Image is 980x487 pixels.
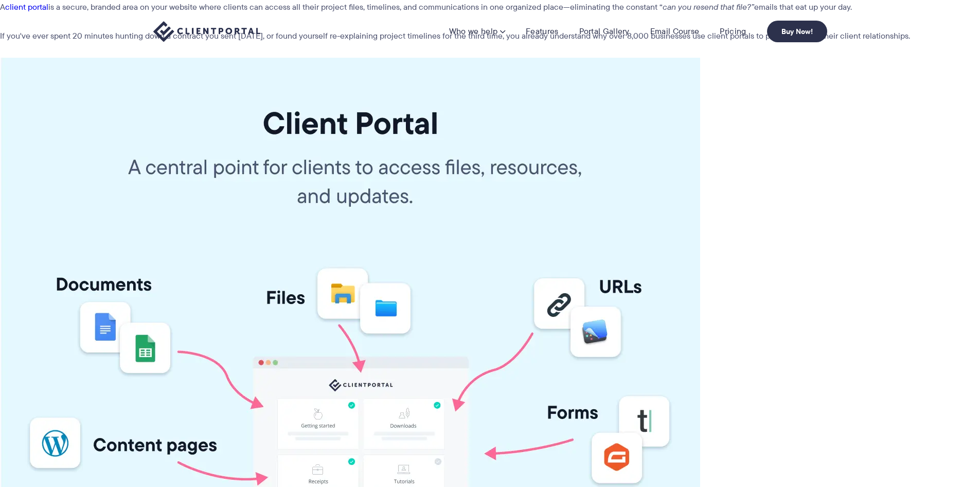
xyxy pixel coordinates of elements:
a: Buy Now! [767,21,827,42]
a: Portal Gallery [579,26,630,37]
a: Features [526,26,558,37]
a: Pricing [720,26,746,37]
a: Who we help [449,26,505,37]
a: Email Course [650,26,700,37]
